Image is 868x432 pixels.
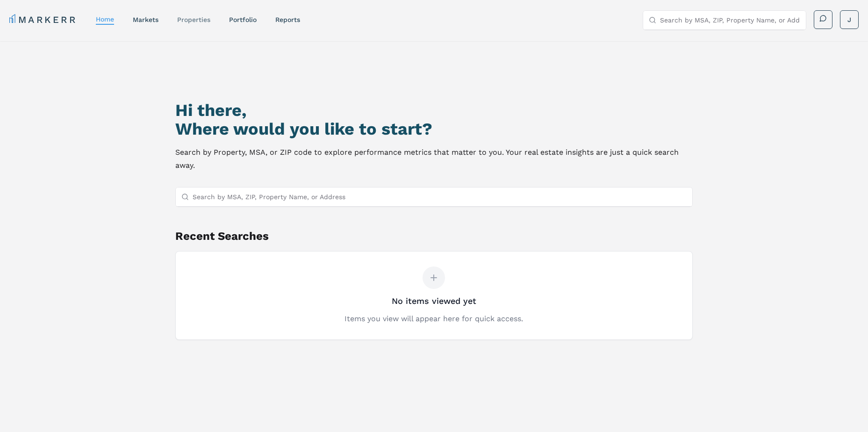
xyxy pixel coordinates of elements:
h2: Where would you like to start? [175,120,693,138]
span: J [847,15,851,24]
h1: Hi there, [175,101,693,120]
input: Search by MSA, ZIP, Property Name, or Address [660,11,800,29]
a: reports [275,16,300,23]
a: Portfolio [229,16,257,23]
h2: Recent Searches [175,229,693,244]
a: markets [133,16,158,23]
h3: No items viewed yet [392,295,476,308]
input: Search by MSA, ZIP, Property Name, or Address [193,187,687,206]
a: MARKERR [9,13,77,26]
p: Search by Property, MSA, or ZIP code to explore performance metrics that matter to you. Your real... [175,146,693,172]
p: Items you view will appear here for quick access. [344,313,523,324]
button: J [840,10,859,29]
a: home [96,15,114,23]
a: properties [177,16,210,23]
